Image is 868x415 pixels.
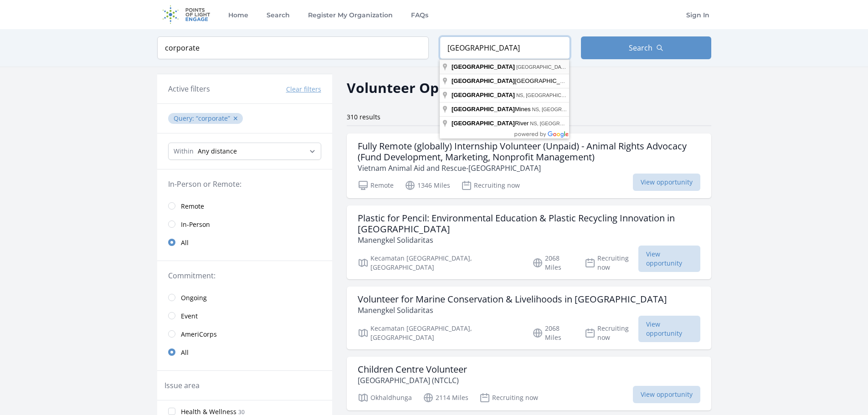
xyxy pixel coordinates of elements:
span: AmeriCorps [181,330,217,339]
span: NS, [GEOGRAPHIC_DATA] [516,92,578,98]
a: Event [157,307,332,325]
p: Vietnam Animal Aid and Rescue-[GEOGRAPHIC_DATA] [358,163,700,174]
p: Okhaldhunga [358,392,412,403]
span: NS, [GEOGRAPHIC_DATA] [532,107,594,112]
span: Ongoing [181,293,207,302]
span: Event [181,312,198,321]
legend: Commitment: [168,270,321,281]
p: Kecamatan [GEOGRAPHIC_DATA], [GEOGRAPHIC_DATA] [358,324,522,342]
span: Search [629,42,652,53]
q: corporate [196,114,230,123]
a: Plastic for Pencil: Environmental Education & Plastic Recycling Innovation in [GEOGRAPHIC_DATA] M... [347,205,711,279]
a: In-Person [157,215,332,233]
span: Query : [174,114,196,123]
h3: Active filters [168,83,210,94]
span: View opportunity [638,316,700,342]
a: AmeriCorps [157,325,332,343]
a: Fully Remote (globally) Internship Volunteer (Unpaid) - Animal Rights Advocacy (Fund Development,... [347,133,711,198]
legend: Issue area [164,380,200,391]
p: 2114 Miles [423,392,468,403]
p: Kecamatan [GEOGRAPHIC_DATA], [GEOGRAPHIC_DATA] [358,254,522,272]
a: All [157,233,332,251]
h3: Children Centre Volunteer [358,364,467,375]
h2: Volunteer Opportunities [347,77,516,98]
span: All [181,238,189,247]
input: Location [440,36,570,59]
input: Keyword [157,36,429,59]
p: [GEOGRAPHIC_DATA] (NTCLC) [358,375,467,386]
span: [GEOGRAPHIC_DATA] [452,120,515,127]
span: [GEOGRAPHIC_DATA] [452,77,578,84]
a: Children Centre Volunteer [GEOGRAPHIC_DATA] (NTCLC) Okhaldhunga 2114 Miles Recruiting now View op... [347,357,711,410]
button: Clear filters [286,85,321,94]
span: View opportunity [633,174,700,191]
span: Mines [452,106,532,113]
p: Recruiting now [479,392,538,403]
span: All [181,348,189,357]
a: Remote [157,197,332,215]
span: View opportunity [633,386,700,403]
a: Volunteer for Marine Conservation & Livelihoods in [GEOGRAPHIC_DATA] Manengkel Solidaritas Kecama... [347,287,711,349]
button: Search [581,36,711,59]
span: Remote [181,202,204,211]
span: [GEOGRAPHIC_DATA] [452,92,515,98]
h3: Fully Remote (globally) Internship Volunteer (Unpaid) - Animal Rights Advocacy (Fund Development,... [358,141,700,163]
button: ✕ [233,114,238,123]
p: Recruiting now [585,324,638,342]
p: Manengkel Solidaritas [358,235,700,246]
a: Ongoing [157,288,332,307]
input: Health & Wellness 30 [168,408,175,415]
a: All [157,343,332,361]
p: 2068 Miles [532,324,574,342]
h3: Plastic for Pencil: Environmental Education & Plastic Recycling Innovation in [GEOGRAPHIC_DATA] [358,213,700,235]
span: River [452,120,530,127]
p: 2068 Miles [532,254,574,272]
p: Recruiting now [585,254,638,272]
span: 310 results [347,113,380,121]
p: 1346 Miles [405,180,450,191]
span: [GEOGRAPHIC_DATA] [452,77,515,84]
span: View opportunity [638,246,700,272]
legend: In-Person or Remote: [168,179,321,190]
span: NS, [GEOGRAPHIC_DATA] [530,121,592,126]
span: In-Person [181,220,210,229]
h3: Volunteer for Marine Conservation & Livelihoods in [GEOGRAPHIC_DATA] [358,294,667,305]
span: [GEOGRAPHIC_DATA] [452,106,515,113]
p: Manengkel Solidaritas [358,305,667,316]
select: Search Radius [168,143,321,160]
span: [GEOGRAPHIC_DATA], [GEOGRAPHIC_DATA] [516,64,623,70]
span: [GEOGRAPHIC_DATA] [452,63,515,70]
p: Recruiting now [461,180,520,191]
p: Remote [358,180,394,191]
